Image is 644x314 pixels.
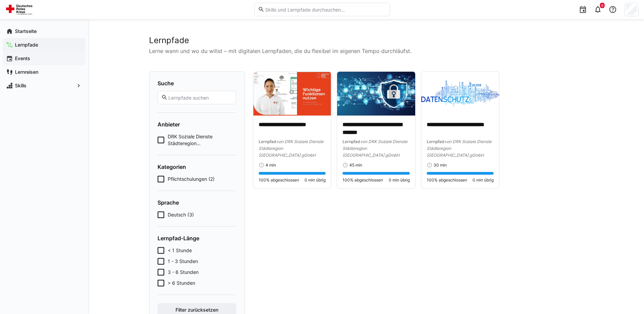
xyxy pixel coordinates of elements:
[343,177,383,183] span: 100% abgeschlossen
[253,72,331,116] img: image
[421,72,499,116] img: image
[168,269,199,276] span: 3 - 6 Stunden
[259,177,299,183] span: 100% abgeschlossen
[168,94,232,101] input: Lernpfade suchen
[343,139,360,144] span: Lernpfad
[158,121,236,128] h4: Anbieter
[168,247,192,254] span: < 1 Stunde
[149,35,584,46] h2: Lernpfade
[259,139,324,158] span: von DRK Soziale Dienste Städteregion [GEOGRAPHIC_DATA] gGmbH
[158,163,236,170] h4: Kategorien
[473,177,494,183] span: 0 min übrig
[259,139,276,144] span: Lernpfad
[158,199,236,206] h4: Sprache
[389,177,410,183] span: 0 min übrig
[337,72,415,116] img: image
[158,235,236,242] h4: Lernpfad-Länge
[434,162,447,168] span: 30 min
[174,307,219,313] span: Filter zurücksetzen
[305,177,326,183] span: 0 min übrig
[168,258,198,265] span: 1 - 3 Stunden
[264,6,386,13] input: Skills und Lernpfade durchsuchen…
[168,211,194,218] span: Deutsch (3)
[168,280,195,286] span: > 6 Stunden
[265,162,276,168] span: 4 min
[427,139,492,158] span: von DRK Soziale Dienste Städteregion [GEOGRAPHIC_DATA] gGmbH
[168,133,236,147] span: DRK Soziale Dienste Städteregion [GEOGRAPHIC_DATA] gGmbH (3)
[168,176,215,182] span: Pflichtschulungen (2)
[149,47,584,55] p: Lerne wann und wo du willst – mit digitalen Lernpfaden, die du flexibel im eigenen Tempo durchläu...
[343,139,407,158] span: von DRK Soziale Dienste Städteregion [GEOGRAPHIC_DATA] gGmbH
[427,177,467,183] span: 100% abgeschlossen
[158,80,236,87] h4: Suche
[349,162,362,168] span: 45 min
[601,3,603,7] span: 6
[427,139,444,144] span: Lernpfad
